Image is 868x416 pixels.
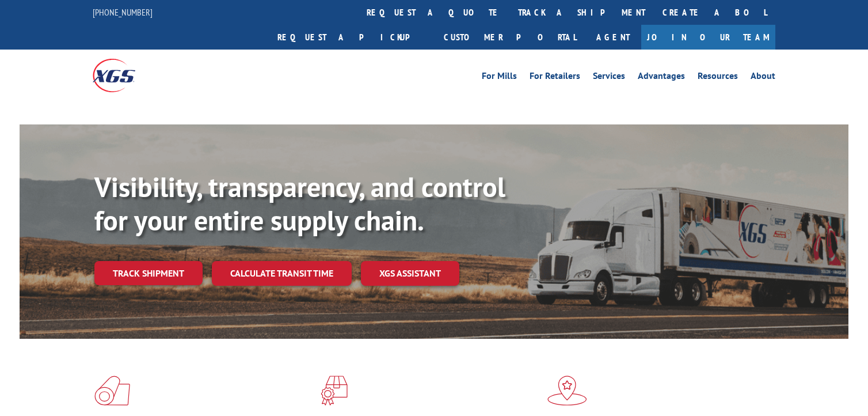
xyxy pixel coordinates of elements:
[482,71,517,84] a: For Mills
[547,376,587,406] img: xgs-icon-flagship-distribution-model-red
[435,25,585,50] a: Customer Portal
[698,71,738,84] a: Resources
[94,261,203,285] a: Track shipment
[94,169,505,238] b: Visibility, transparency, and control for your entire supply chain.
[638,71,685,84] a: Advantages
[593,71,625,84] a: Services
[585,25,641,50] a: Agent
[530,71,580,84] a: For Retailers
[94,376,130,406] img: xgs-icon-total-supply-chain-intelligence-red
[751,71,775,84] a: About
[321,376,348,406] img: xgs-icon-focused-on-flooring-red
[361,261,459,286] a: XGS ASSISTANT
[641,25,775,50] a: Join Our Team
[269,25,435,50] a: Request a pickup
[93,6,153,18] a: [PHONE_NUMBER]
[212,261,352,286] a: Calculate transit time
